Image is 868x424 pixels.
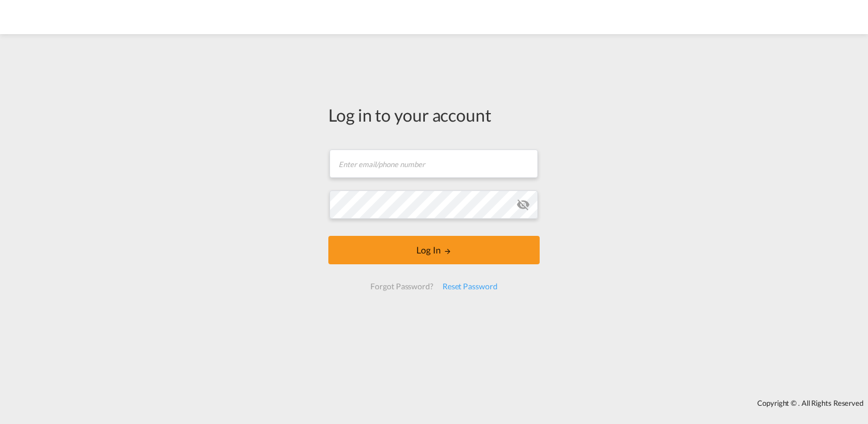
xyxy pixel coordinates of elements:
div: Reset Password [438,276,502,297]
div: Log in to your account [328,103,540,127]
div: Forgot Password? [366,276,437,297]
md-icon: icon-eye-off [516,198,530,211]
input: Enter email/phone number [329,149,538,178]
button: LOGIN [328,236,540,264]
